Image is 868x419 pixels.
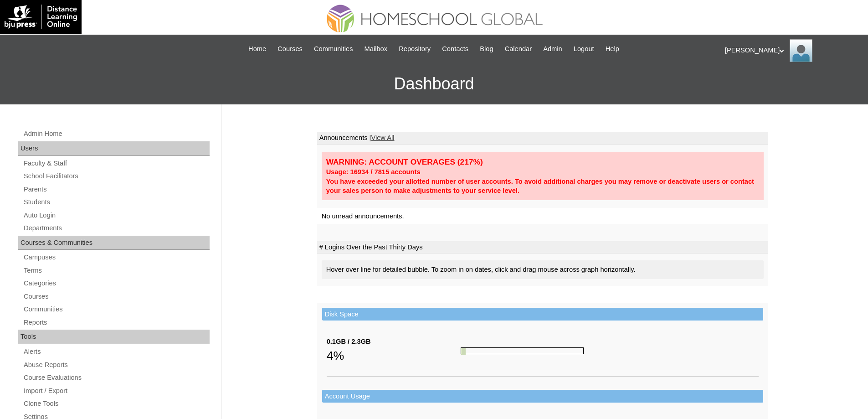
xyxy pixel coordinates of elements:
[360,44,392,54] a: Mailbox
[277,44,303,54] span: Courses
[317,208,768,225] td: No unread announcements.
[23,291,210,302] a: Courses
[23,317,210,328] a: Reports
[273,44,307,54] a: Courses
[326,157,759,167] div: WARNING: ACCOUNT OVERAGES (217%)
[543,44,562,54] span: Admin
[442,44,468,54] span: Contacts
[322,308,763,321] td: Disk Space
[23,398,210,409] a: Clone Tools
[244,44,271,54] a: Home
[574,44,594,54] span: Logout
[23,385,210,397] a: Import / Export
[606,44,619,54] span: Help
[23,210,210,221] a: Auto Login
[601,44,624,54] a: Help
[23,372,210,383] a: Course Evaluations
[317,132,768,145] td: Announcements |
[475,44,498,54] a: Blog
[326,168,421,176] strong: Usage: 16934 / 7815 accounts
[23,265,210,276] a: Terms
[5,5,77,29] img: logo-white.png
[23,171,210,182] a: School Facilitators
[327,337,461,347] div: 0.1GB / 2.3GB
[437,44,473,54] a: Contacts
[725,39,859,62] div: [PERSON_NAME]
[309,44,358,54] a: Communities
[23,359,210,371] a: Abuse Reports
[399,44,431,54] span: Repository
[23,184,210,195] a: Parents
[248,44,266,54] span: Home
[18,141,210,156] div: Users
[5,63,863,104] h3: Dashboard
[23,346,210,357] a: Alerts
[327,347,461,365] div: 4%
[18,330,210,344] div: Tools
[314,44,353,54] span: Communities
[23,197,210,208] a: Students
[365,44,388,54] span: Mailbox
[23,222,210,234] a: Departments
[500,44,536,54] a: Calendar
[322,260,764,279] div: Hover over line for detailed bubble. To zoom in on dates, click and drag mouse across graph horiz...
[371,134,394,141] a: View All
[480,44,493,54] span: Blog
[326,177,759,196] div: You have exceeded your allotted number of user accounts. To avoid additional charges you may remo...
[505,44,532,54] span: Calendar
[23,304,210,315] a: Communities
[23,278,210,289] a: Categories
[569,44,599,54] a: Logout
[394,44,435,54] a: Repository
[539,44,567,54] a: Admin
[317,241,768,254] td: # Logins Over the Past Thirty Days
[23,128,210,140] a: Admin Home
[23,252,210,263] a: Campuses
[790,39,812,62] img: Ariane Ebuen
[18,236,210,250] div: Courses & Communities
[322,390,763,403] td: Account Usage
[23,158,210,169] a: Faculty & Staff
